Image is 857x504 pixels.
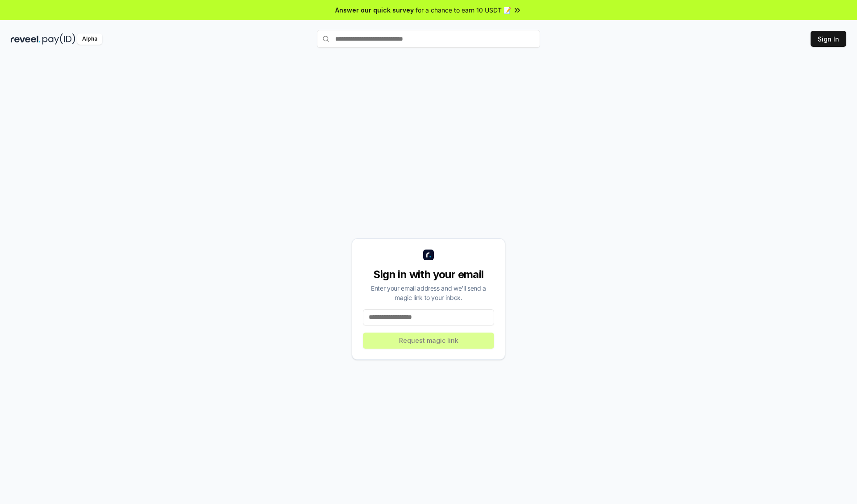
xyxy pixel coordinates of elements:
img: pay_id [42,33,75,45]
div: Alpha [77,33,102,45]
span: for a chance to earn 10 USDT 📝 [416,5,511,15]
div: Enter your email address and we’ll send a magic link to your inbox. [363,283,494,302]
button: Sign In [811,31,846,47]
span: Answer our quick survey [335,5,414,15]
img: logo_small [423,250,434,260]
img: reveel_dark [11,33,41,45]
div: Sign in with your email [363,267,494,282]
